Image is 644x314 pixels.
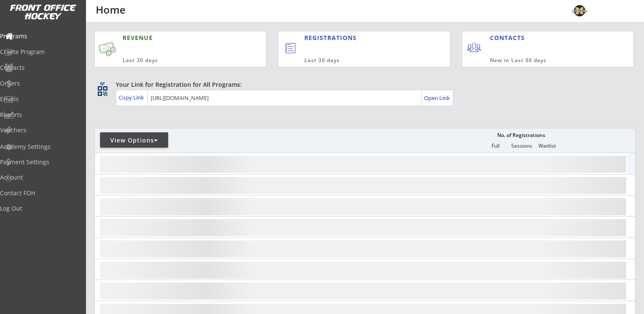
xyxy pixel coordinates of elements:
div: New in Last 30 days [490,57,594,64]
div: REVENUE [123,34,226,42]
div: CONTACTS [490,34,529,42]
div: Open Link [424,94,451,102]
div: Sessions [509,143,534,149]
div: Full [483,143,508,149]
div: Waitlist [534,143,560,149]
div: qr [97,80,107,86]
div: View Options [100,136,168,145]
div: Last 30 days [304,57,415,64]
div: Copy Link [119,94,146,101]
a: Open Link [424,92,451,104]
button: qr_code [96,85,109,97]
div: No. of Registrations [495,132,547,138]
div: Last 30 days [123,57,226,64]
div: Your Link for Registration for All Programs: [116,80,609,89]
div: REGISTRATIONS [304,34,411,42]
